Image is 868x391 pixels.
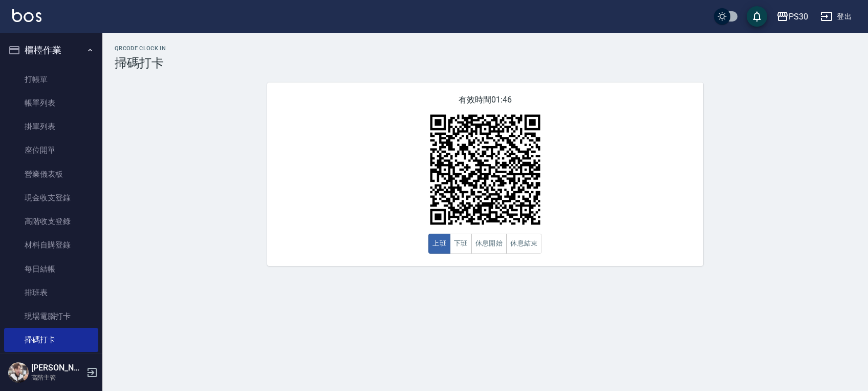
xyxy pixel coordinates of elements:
[4,304,98,328] a: 現場電腦打卡
[506,234,542,254] button: 休息結束
[428,234,450,254] button: 上班
[4,233,98,257] a: 材料自購登錄
[816,7,856,26] button: 登出
[115,56,856,70] h3: 掃碼打卡
[747,6,767,27] button: save
[4,328,98,352] a: 掃碼打卡
[4,138,98,162] a: 座位開單
[4,257,98,281] a: 每日結帳
[267,83,703,266] div: 有效時間 01:46
[4,68,98,91] a: 打帳單
[4,162,98,186] a: 營業儀表板
[4,186,98,210] a: 現金收支登錄
[31,373,83,382] p: 高階主管
[772,6,812,27] button: PS30
[8,362,29,383] img: Person
[4,91,98,115] a: 帳單列表
[4,115,98,138] a: 掛單列表
[12,9,41,22] img: Logo
[115,45,856,52] h2: QRcode Clock In
[450,234,472,254] button: 下班
[471,234,507,254] button: 休息開始
[4,37,98,64] button: 櫃檯作業
[4,281,98,304] a: 排班表
[4,210,98,233] a: 高階收支登錄
[789,10,808,23] div: PS30
[31,363,83,373] h5: [PERSON_NAME]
